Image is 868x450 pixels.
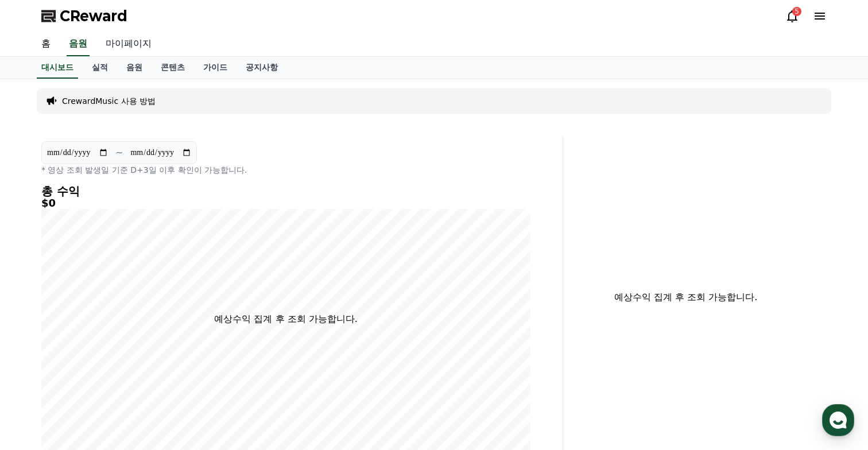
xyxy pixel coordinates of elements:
a: 콘텐츠 [152,57,194,79]
a: 마이페이지 [96,32,161,56]
a: 홈 [32,32,60,56]
a: 대시보드 [37,57,78,79]
a: 대화 [76,355,148,383]
span: 설정 [177,372,191,381]
span: CReward [60,7,127,25]
p: ~ [115,146,123,160]
span: 홈 [36,372,43,381]
a: 가이드 [194,57,237,79]
h4: 총 수익 [41,185,530,197]
a: 음원 [67,32,90,56]
h5: $0 [41,197,530,209]
a: CrewardMusic 사용 방법 [62,95,156,107]
a: 홈 [3,355,76,383]
p: 예상수익 집계 후 조회 가능합니다. [572,290,799,304]
p: * 영상 조회 발생일 기준 D+3일 이후 확인이 가능합니다. [41,164,530,176]
p: 예상수익 집계 후 조회 가능합니다. [214,312,357,326]
a: CReward [41,7,127,25]
a: 설정 [148,355,220,383]
span: 대화 [105,373,119,382]
a: 실적 [83,57,117,79]
div: 5 [792,7,801,16]
a: 5 [785,9,799,23]
a: 공지사항 [237,57,287,79]
a: 음원 [117,57,152,79]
